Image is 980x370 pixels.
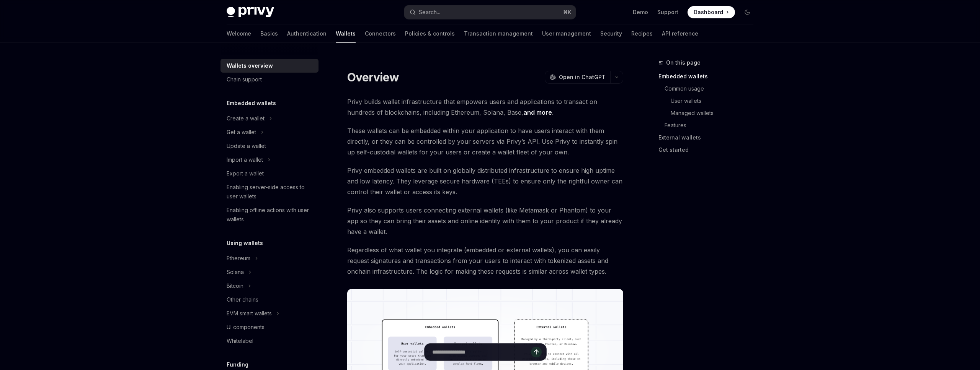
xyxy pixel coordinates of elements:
[227,141,266,151] div: Update a wallet
[227,360,248,369] h5: Funding
[545,71,610,84] button: Open in ChatGPT
[419,8,440,17] div: Search...
[694,8,723,16] span: Dashboard
[260,24,278,43] a: Basics
[227,281,243,290] div: Bitcoin
[287,24,327,43] a: Authentication
[220,265,318,279] button: Toggle Solana section
[365,24,396,43] a: Connectors
[464,24,533,43] a: Transaction management
[658,70,759,83] a: Embedded wallets
[227,61,273,70] div: Wallets overview
[227,309,272,318] div: EVM smart wallets
[220,59,318,73] a: Wallets overview
[523,109,552,117] a: and more
[220,153,318,167] button: Toggle Import a wallet section
[658,131,759,144] a: External wallets
[220,334,318,348] a: Whitelabel
[336,24,356,43] a: Wallets
[227,254,250,263] div: Ethereum
[220,320,318,334] a: UI components
[559,73,606,81] span: Open in ChatGPT
[347,165,623,197] span: Privy embedded wallets are built on globally distributed infrastructure to ensure high uptime and...
[227,75,262,84] div: Chain support
[220,112,318,125] button: Toggle Create a wallet section
[347,125,623,157] span: These wallets can be embedded within your application to have users interact with them directly, ...
[347,70,399,84] h1: Overview
[227,323,265,332] div: UI components
[347,245,623,277] span: Regardless of what wallet you integrate (embedded or external wallets), you can easily request si...
[432,344,531,360] input: Ask a question...
[658,119,759,131] a: Features
[220,167,318,180] a: Export a wallet
[220,293,318,307] a: Other chains
[227,7,274,18] img: dark logo
[227,99,276,108] h5: Embedded wallets
[404,5,576,19] button: Open search
[688,6,735,18] a: Dashboard
[227,24,251,43] a: Welcome
[658,83,759,95] a: Common usage
[633,8,648,16] a: Demo
[658,107,759,119] a: Managed wallets
[220,203,318,226] a: Enabling offline actions with user wallets
[658,144,759,156] a: Get started
[542,24,591,43] a: User management
[220,139,318,153] a: Update a wallet
[227,239,263,248] h5: Using wallets
[220,180,318,203] a: Enabling server-side access to user wallets
[227,268,244,277] div: Solana
[220,252,318,265] button: Toggle Ethereum section
[227,295,258,304] div: Other chains
[662,24,698,43] a: API reference
[220,125,318,139] button: Toggle Get a wallet section
[220,307,318,320] button: Toggle EVM smart wallets section
[600,24,622,43] a: Security
[658,95,759,107] a: User wallets
[405,24,455,43] a: Policies & controls
[227,128,256,137] div: Get a wallet
[227,183,314,201] div: Enabling server-side access to user wallets
[227,206,314,224] div: Enabling offline actions with user wallets
[657,8,678,16] a: Support
[227,114,265,123] div: Create a wallet
[227,155,263,164] div: Import a wallet
[220,279,318,293] button: Toggle Bitcoin section
[666,58,701,67] span: On this page
[631,24,653,43] a: Recipes
[227,336,253,346] div: Whitelabel
[227,169,264,178] div: Export a wallet
[531,347,542,357] button: Send message
[563,9,571,15] span: ⌘ K
[220,73,318,86] a: Chain support
[347,205,623,237] span: Privy also supports users connecting external wallets (like Metamask or Phantom) to your app so t...
[347,96,623,118] span: Privy builds wallet infrastructure that empowers users and applications to transact on hundreds o...
[741,6,753,18] button: Toggle dark mode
